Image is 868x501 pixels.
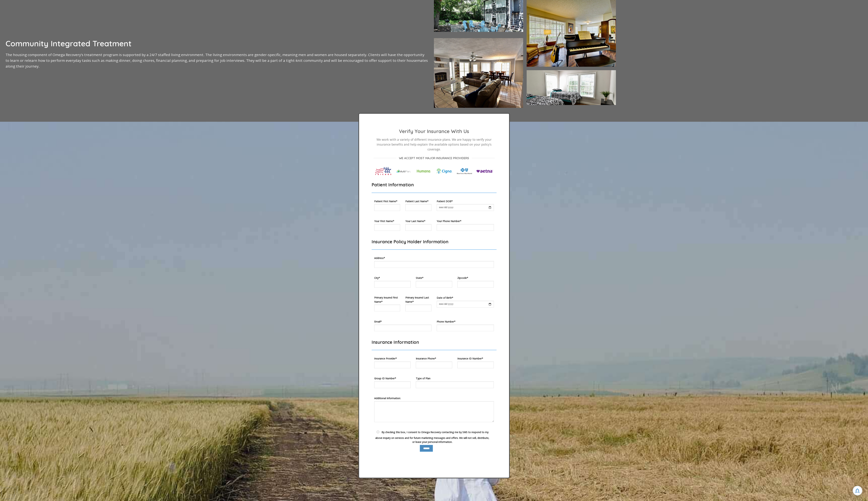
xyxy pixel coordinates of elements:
h2: Insurance Policy Holder Information [372,239,497,244]
h2: Insurance Information [372,339,497,345]
label: Your Last Name* [405,219,431,223]
h2: Verify Your Insurance With Us [374,128,495,135]
span: WE ACCEPT MOST MAJOR INSURANCE PROVIDERS [399,156,469,160]
label: Type of Plan [416,376,494,380]
p: We work with a variety of different insurance plans. We are happy to verify your insurance benefi... [374,137,495,152]
label: Your Phone Number* [437,219,494,223]
iframe: reCAPTCHA [2,488,14,499]
p: The housing component of Omega Recovery’s treatment program is supported by a 24/7 staffed living... [6,52,429,69]
label: Insurance ID Number* [457,356,494,360]
form: Contact form [374,182,494,460]
label: City* [374,276,411,280]
label: Address* [374,256,494,260]
label: Additional Information: [374,396,494,400]
label: Patient Last Name* [405,199,431,203]
label: Date of Birth* [437,296,494,300]
label: Insurance Phone* [416,356,452,360]
label: Patient First Name* [374,199,400,203]
label: Email* [374,320,431,324]
span: By checking this box, I consent to Omega Recovery contacting me by SMS to respond to my above inq... [375,430,489,444]
label: Patient DOB* [437,199,494,203]
h3: Community Integrated Treatment [6,39,429,48]
label: Your First Name* [374,219,400,223]
label: Zipcode* [457,276,494,280]
h2: Patient Information [372,182,497,188]
label: Phone Number* [437,320,494,324]
label: Group ID Number* [374,376,411,380]
label: Insurance Provider* [374,356,411,360]
label: State* [416,276,452,280]
label: Primary Insured First Name* [374,296,400,304]
input: By checking this box, I consent to Omega Recovery contacting me by SMS to respond to my above inq... [377,431,379,433]
label: Primary Insured Last Name* [405,296,431,304]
